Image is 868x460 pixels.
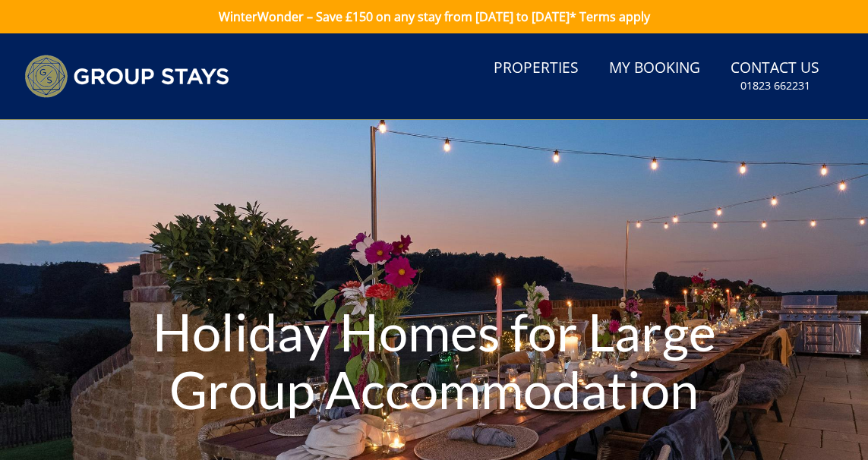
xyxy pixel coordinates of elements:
h1: Holiday Homes for Large Group Accommodation [130,273,737,448]
a: My Booking [603,52,706,86]
small: 01823 662231 [740,78,810,93]
a: Properties [488,52,585,86]
img: Group Stays [24,55,229,98]
a: Contact Us01823 662231 [724,52,825,101]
